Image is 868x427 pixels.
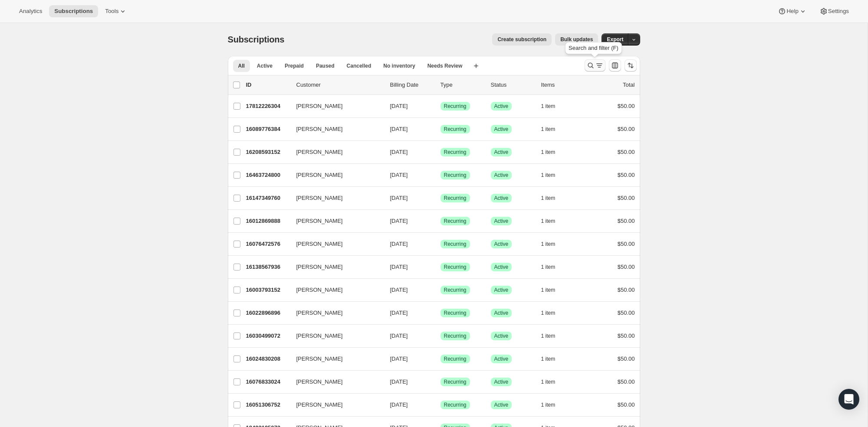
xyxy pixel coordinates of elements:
[541,355,556,362] span: 1 item
[541,103,556,110] span: 1 item
[541,218,556,225] span: 1 item
[618,378,635,385] span: $50.00
[390,149,408,155] span: [DATE]
[602,33,628,46] button: Export
[296,286,343,294] span: [PERSON_NAME]
[246,171,289,179] p: 16463724800
[291,352,378,366] button: [PERSON_NAME]
[618,241,635,247] span: $50.00
[623,81,635,89] p: Total
[257,62,273,69] span: Active
[444,149,467,156] span: Recurring
[541,287,556,293] span: 1 item
[19,8,42,15] span: Analytics
[296,171,343,179] span: [PERSON_NAME]
[541,215,565,227] button: 1 item
[296,217,343,225] span: [PERSON_NAME]
[296,378,343,386] span: [PERSON_NAME]
[390,287,408,293] span: [DATE]
[444,401,467,408] span: Recurring
[469,60,483,72] button: Create new view
[390,126,408,132] span: [DATE]
[494,355,509,362] span: Active
[494,332,509,339] span: Active
[444,172,467,179] span: Recurring
[246,146,635,158] div: 16208593152[PERSON_NAME][DATE]SuccessRecurringSuccessActive1 item$50.00
[100,5,132,17] button: Tools
[246,100,635,112] div: 17812226304[PERSON_NAME][DATE]SuccessRecurringSuccessActive1 item$50.00
[494,126,509,133] span: Active
[444,195,467,202] span: Recurring
[541,81,585,89] div: Items
[618,126,635,132] span: $50.00
[444,264,467,271] span: Recurring
[494,172,509,179] span: Active
[291,191,378,205] button: [PERSON_NAME]
[390,332,408,339] span: [DATE]
[618,332,635,339] span: $50.00
[618,355,635,362] span: $50.00
[390,264,408,270] span: [DATE]
[814,5,854,17] button: Settings
[390,103,408,109] span: [DATE]
[246,240,289,248] p: 16076472576
[427,62,463,69] span: Needs Review
[246,307,635,319] div: 16022896896[PERSON_NAME][DATE]SuccessRecurringSuccessActive1 item$50.00
[390,172,408,178] span: [DATE]
[246,284,635,296] div: 16003793152[PERSON_NAME][DATE]SuccessRecurringSuccessActive1 item$50.00
[618,103,635,109] span: $50.00
[491,81,534,89] p: Status
[541,399,565,411] button: 1 item
[291,145,378,159] button: [PERSON_NAME]
[383,62,415,69] span: No inventory
[444,355,467,362] span: Recurring
[541,172,556,179] span: 1 item
[541,261,565,273] button: 1 item
[390,241,408,247] span: [DATE]
[291,99,378,113] button: [PERSON_NAME]
[246,148,289,156] p: 16208593152
[618,264,635,270] span: $50.00
[607,36,623,43] span: Export
[291,168,378,182] button: [PERSON_NAME]
[390,81,434,89] p: Billing Date
[541,169,565,181] button: 1 item
[555,33,598,46] button: Bulk updates
[609,59,621,72] button: Customize table column order and visibility
[541,284,565,296] button: 1 item
[444,218,467,225] span: Recurring
[228,35,285,44] span: Subscriptions
[618,287,635,293] span: $50.00
[296,263,343,271] span: [PERSON_NAME]
[441,81,484,89] div: Type
[246,238,635,250] div: 16076472576[PERSON_NAME][DATE]SuccessRecurringSuccessActive1 item$50.00
[838,389,859,410] div: Open Intercom Messenger
[390,218,408,224] span: [DATE]
[541,126,556,133] span: 1 item
[560,36,593,43] span: Bulk updates
[296,332,343,340] span: [PERSON_NAME]
[494,287,509,293] span: Active
[291,329,378,343] button: [PERSON_NAME]
[492,33,552,46] button: Create subscription
[246,123,635,135] div: 16089776384[PERSON_NAME][DATE]SuccessRecurringSuccessActive1 item$50.00
[541,332,556,339] span: 1 item
[494,378,509,385] span: Active
[494,310,509,316] span: Active
[296,102,343,111] span: [PERSON_NAME]
[246,215,635,227] div: 16012869888[PERSON_NAME][DATE]SuccessRecurringSuccessActive1 item$50.00
[497,36,546,43] span: Create subscription
[105,8,118,15] span: Tools
[246,194,289,202] p: 16147349760
[296,194,343,202] span: [PERSON_NAME]
[444,241,467,248] span: Recurring
[296,81,383,89] p: Customer
[246,330,635,342] div: 16030499072[PERSON_NAME][DATE]SuccessRecurringSuccessActive1 item$50.00
[541,264,556,271] span: 1 item
[296,355,343,363] span: [PERSON_NAME]
[444,332,467,339] span: Recurring
[246,376,635,388] div: 16076833024[PERSON_NAME][DATE]SuccessRecurringSuccessActive1 item$50.00
[246,125,289,134] p: 16089776384
[246,355,289,363] p: 16024830208
[541,146,565,158] button: 1 item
